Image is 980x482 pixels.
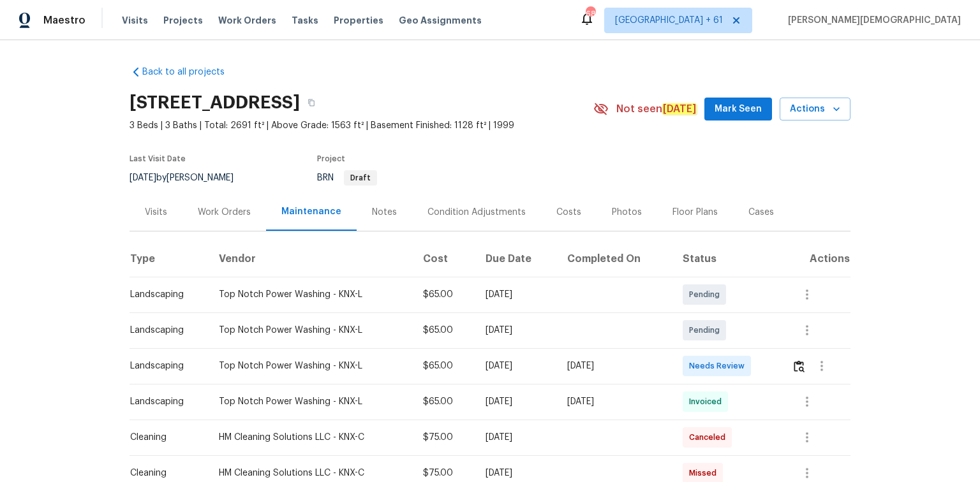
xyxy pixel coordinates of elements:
span: Last Visit Date [130,155,186,163]
div: $65.00 [423,288,464,301]
div: Top Notch Power Washing - KNX-L [219,395,403,408]
div: 688 [586,8,595,20]
th: Cost [413,241,475,277]
button: Copy Address [300,91,323,114]
div: Photos [612,206,642,219]
div: [DATE] [486,395,547,408]
div: Landscaping [130,288,198,301]
div: [DATE] [486,467,547,479]
div: [DATE] [567,360,662,372]
span: Invoiced [689,395,727,408]
th: Type [130,241,209,277]
span: Work Orders [218,14,276,27]
img: Review Icon [794,360,805,372]
div: Cleaning [130,431,198,444]
span: Maestro [43,14,85,27]
div: $65.00 [423,395,464,408]
div: [DATE] [486,431,547,444]
th: Due Date [475,241,557,277]
div: Top Notch Power Washing - KNX-L [219,288,403,301]
div: by [PERSON_NAME] [130,170,249,186]
div: [DATE] [486,288,547,301]
div: HM Cleaning Solutions LLC - KNX-C [219,467,403,479]
span: Draft [345,174,376,182]
span: Properties [334,14,383,27]
div: Floor Plans [672,206,718,219]
span: Projects [163,14,203,27]
button: Review Icon [792,351,806,381]
span: [PERSON_NAME][DEMOGRAPHIC_DATA] [783,14,961,27]
span: Canceled [689,431,731,444]
div: Top Notch Power Washing - KNX-L [219,360,403,372]
span: Geo Assignments [399,14,482,27]
div: Visits [145,206,167,219]
span: BRN [317,173,377,182]
span: Not seen [616,103,697,115]
span: Actions [790,101,840,117]
span: Needs Review [689,360,750,372]
div: Landscaping [130,324,198,337]
div: HM Cleaning Solutions LLC - KNX-C [219,431,403,444]
div: Cases [748,206,774,219]
button: Actions [780,98,850,121]
div: Cleaning [130,467,198,479]
span: [DATE] [130,173,156,182]
div: Work Orders [198,206,251,219]
span: Project [317,155,345,163]
button: Mark Seen [704,98,772,121]
div: [DATE] [486,360,547,372]
span: Missed [689,467,722,479]
div: Top Notch Power Washing - KNX-L [219,324,403,337]
em: [DATE] [662,103,697,115]
span: [GEOGRAPHIC_DATA] + 61 [615,14,723,27]
th: Status [672,241,782,277]
span: 3 Beds | 3 Baths | Total: 2691 ft² | Above Grade: 1563 ft² | Basement Finished: 1128 ft² | 1999 [130,119,593,132]
span: Mark Seen [715,101,762,117]
div: [DATE] [486,324,547,337]
div: Landscaping [130,360,198,372]
span: Pending [689,324,725,337]
div: Costs [556,206,581,219]
div: Condition Adjustments [427,206,526,219]
div: Landscaping [130,395,198,408]
div: $65.00 [423,360,464,372]
h2: [STREET_ADDRESS] [130,96,300,109]
span: Visits [122,14,148,27]
th: Actions [782,241,850,277]
th: Completed On [557,241,672,277]
th: Vendor [209,241,413,277]
a: Back to all projects [130,66,252,78]
div: Maintenance [281,205,341,218]
div: $75.00 [423,467,464,479]
span: Pending [689,288,725,301]
span: Tasks [292,16,318,25]
div: Notes [372,206,397,219]
div: [DATE] [567,395,662,408]
div: $75.00 [423,431,464,444]
div: $65.00 [423,324,464,337]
